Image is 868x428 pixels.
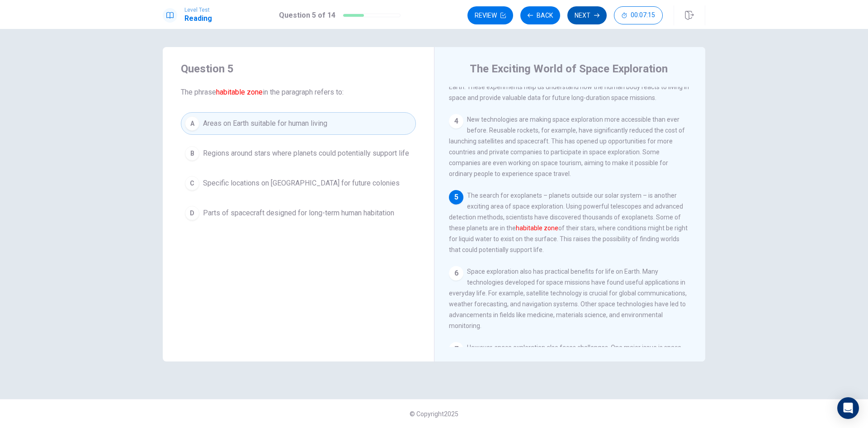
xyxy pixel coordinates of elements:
[184,13,212,24] h1: Reading
[185,176,199,190] div: C
[181,142,416,165] button: BRegions around stars where planets could potentially support life
[203,178,400,189] span: Specific locations on [GEOGRAPHIC_DATA] for future colonies
[449,268,687,329] span: Space exploration also has practical benefits for life on Earth. Many technologies developed for ...
[184,7,212,13] span: Level Test
[185,116,199,131] div: A
[216,88,263,96] font: habitable zone
[203,118,327,129] span: Areas on Earth suitable for human living
[520,6,560,24] button: Back
[181,202,416,224] button: DParts of spacecraft designed for long-term human habitation
[181,112,416,135] button: AAreas on Earth suitable for human living
[181,62,416,76] h4: Question 5
[203,148,409,159] span: Regions around stars where planets could potentially support life
[837,397,859,419] div: Open Intercom Messenger
[470,62,668,76] h4: The Exciting World of Space Exploration
[449,190,463,204] div: 5
[410,410,458,418] span: © Copyright 2025
[185,206,199,220] div: D
[516,224,558,232] font: habitable zone
[449,266,463,281] div: 6
[449,114,463,128] div: 4
[279,10,335,21] h1: Question 5 of 14
[614,6,663,24] button: 00:07:15
[449,192,688,253] span: The search for exoplanets – planets outside our solar system – is another exciting area of space ...
[449,342,463,357] div: 7
[631,12,655,19] span: 00:07:15
[449,116,685,177] span: New technologies are making space exploration more accessible than ever before. Reusable rockets,...
[185,146,199,161] div: B
[449,344,689,395] span: However, space exploration also faces challenges. One major issue is space debris – the thousands...
[203,208,394,219] span: Parts of spacecraft designed for long-term human habitation
[181,172,416,195] button: CSpecific locations on [GEOGRAPHIC_DATA] for future colonies
[181,87,416,98] span: The phrase in the paragraph refers to:
[567,6,607,24] button: Next
[467,6,513,24] button: Review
